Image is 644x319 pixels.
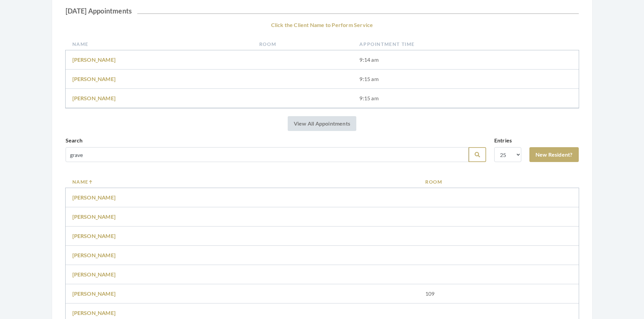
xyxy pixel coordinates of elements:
[72,290,116,297] a: [PERSON_NAME]
[66,147,469,162] input: Search by name or room number
[72,271,116,277] a: [PERSON_NAME]
[353,89,578,108] td: 9:15 am
[72,178,412,185] a: Name
[72,194,116,201] a: [PERSON_NAME]
[425,178,572,185] a: Room
[72,252,116,258] a: [PERSON_NAME]
[72,76,116,82] a: [PERSON_NAME]
[72,56,116,63] a: [PERSON_NAME]
[353,38,578,50] th: Appointment Time
[72,95,116,101] a: [PERSON_NAME]
[66,7,579,15] h2: [DATE] Appointments
[353,50,578,70] td: 9:14 am
[66,38,253,50] th: Name
[72,233,116,239] a: [PERSON_NAME]
[494,136,512,144] label: Entries
[288,116,356,131] a: View All Appointments
[419,284,579,303] td: 109
[353,70,578,89] td: 9:15 am
[529,147,579,162] a: New Resident?
[72,213,116,220] a: [PERSON_NAME]
[72,310,116,316] a: [PERSON_NAME]
[66,136,83,144] label: Search
[66,20,579,30] p: Click the Client Name to Perform Service
[253,38,353,50] th: Room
